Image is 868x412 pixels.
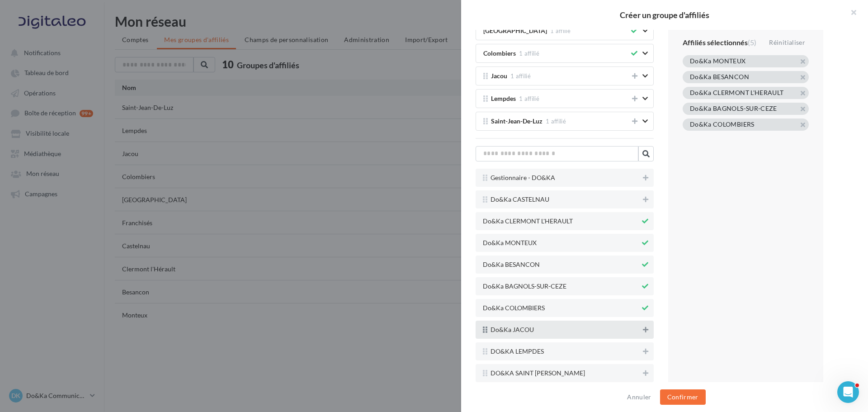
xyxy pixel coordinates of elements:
[550,27,571,34] span: 1 affilié
[483,28,547,34] span: [GEOGRAPHIC_DATA]
[483,283,566,290] span: Do&Ka BAGNOLS-SUR-CEZE
[519,95,539,102] span: 1 affilié
[519,50,539,57] span: 1 affilié
[690,105,777,114] div: Do&Ka BAGNOLS-SUR-CEZE
[690,90,783,98] div: Do&Ka CLERMONT L'HERAULT
[491,196,549,203] span: Do&Ka CASTELNAU
[690,58,746,66] div: Do&Ka MONTEUX
[491,118,542,125] span: Saint-Jean-De-Luz
[623,392,655,403] button: Annuler
[510,72,531,80] span: 1 affilié
[483,305,545,312] span: Do&Ka COLOMBIERS
[483,240,537,246] span: Do&Ka MONTEUX
[491,348,544,355] span: DO&KA LEMPDES
[491,370,585,377] span: DO&KA SAINT [PERSON_NAME]
[748,38,756,47] span: (5)
[690,121,755,129] div: Do&Ka COLOMBIERS
[491,327,534,333] span: Do&Ka JACOU
[476,11,854,19] h2: Créer un groupe d'affiliés
[837,381,859,403] iframe: Intercom live chat
[491,73,507,80] span: Jacou
[683,39,756,46] div: Affiliés sélectionnés
[546,118,566,125] span: 1 affilié
[483,261,540,268] span: Do&Ka BESANCON
[491,95,516,102] span: Lempdes
[483,218,573,225] span: Do&Ka CLERMONT L'HERAULT
[765,37,809,48] div: Réinitialiser
[660,389,706,405] button: Confirmer
[483,50,516,57] span: Colombiers
[491,175,555,181] span: Gestionnaire - DO&KA
[690,74,749,82] div: Do&Ka BESANCON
